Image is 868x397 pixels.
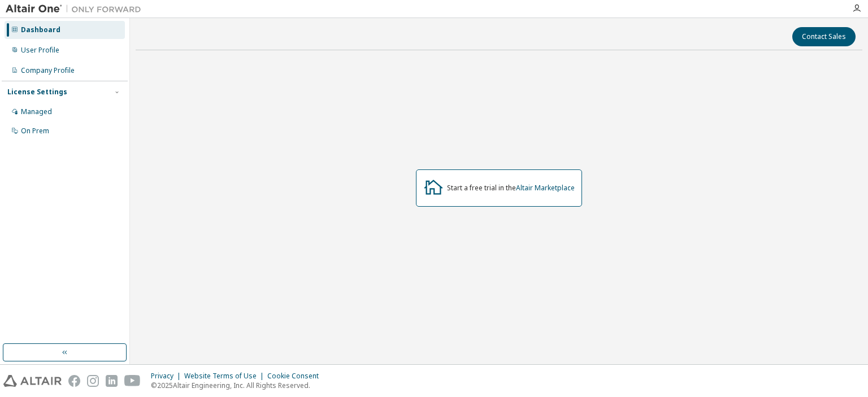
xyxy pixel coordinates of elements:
[87,375,99,387] img: instagram.svg
[6,3,147,15] img: Altair One
[106,375,118,387] img: linkedin.svg
[151,381,325,390] p: © 2025 Altair Engineering, Inc. All Rights Reserved.
[21,107,52,116] div: Managed
[267,372,325,381] div: Cookie Consent
[7,88,67,97] div: License Settings
[21,46,59,55] div: User Profile
[516,183,575,193] a: Altair Marketplace
[3,375,62,387] img: altair_logo.svg
[151,372,184,381] div: Privacy
[447,184,575,193] div: Start a free trial in the
[792,27,856,46] button: Contact Sales
[21,66,75,75] div: Company Profile
[68,375,80,387] img: facebook.svg
[184,372,267,381] div: Website Terms of Use
[21,25,60,34] div: Dashboard
[21,126,49,136] div: On Prem
[124,375,141,387] img: youtube.svg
